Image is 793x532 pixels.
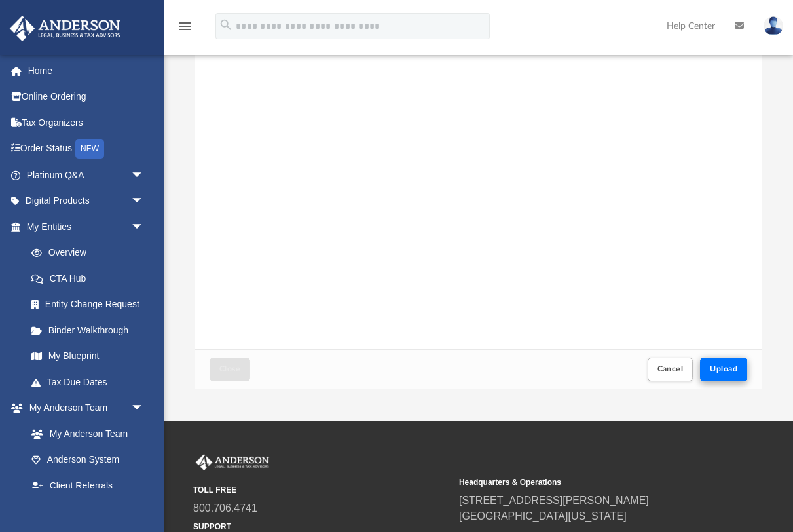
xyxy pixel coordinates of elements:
span: Cancel [657,365,684,373]
i: menu [177,18,193,34]
span: arrow_drop_down [131,395,157,422]
a: [STREET_ADDRESS][PERSON_NAME] [459,495,649,506]
a: Entity Change Request [18,292,164,318]
img: Anderson Advisors Platinum Portal [6,16,124,41]
span: arrow_drop_down [131,214,157,240]
a: Online Ordering [9,84,164,110]
a: Client Referrals [18,472,157,499]
a: menu [177,25,193,34]
a: Anderson System [18,447,157,473]
button: Close [210,358,250,381]
a: Tax Organizers [9,109,164,136]
a: [GEOGRAPHIC_DATA][US_STATE] [459,510,627,522]
span: arrow_drop_down [131,188,157,215]
a: My Anderson Team [18,421,151,447]
a: Home [9,58,164,84]
a: Binder Walkthrough [18,317,164,343]
a: My Anderson Teamarrow_drop_down [9,395,157,421]
a: Tax Due Dates [18,369,164,395]
a: My Blueprint [18,343,157,370]
small: Headquarters & Operations [459,476,716,488]
span: Upload [710,365,737,373]
div: Upload [195,16,762,389]
button: Cancel [648,358,693,381]
span: arrow_drop_down [131,162,157,189]
a: Digital Productsarrow_drop_down [9,188,164,214]
a: Platinum Q&Aarrow_drop_down [9,162,164,188]
span: Close [219,365,240,373]
img: User Pic [764,16,783,35]
a: Overview [18,240,164,266]
div: NEW [75,139,104,159]
i: search [219,18,233,32]
div: grid [195,16,762,349]
img: Anderson Advisors Platinum Portal [193,454,272,471]
a: Order StatusNEW [9,136,164,162]
a: 800.706.4741 [193,503,257,514]
a: My Entitiesarrow_drop_down [9,214,164,240]
button: Upload [700,358,747,381]
a: CTA Hub [18,265,164,292]
small: TOLL FREE [193,484,450,496]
